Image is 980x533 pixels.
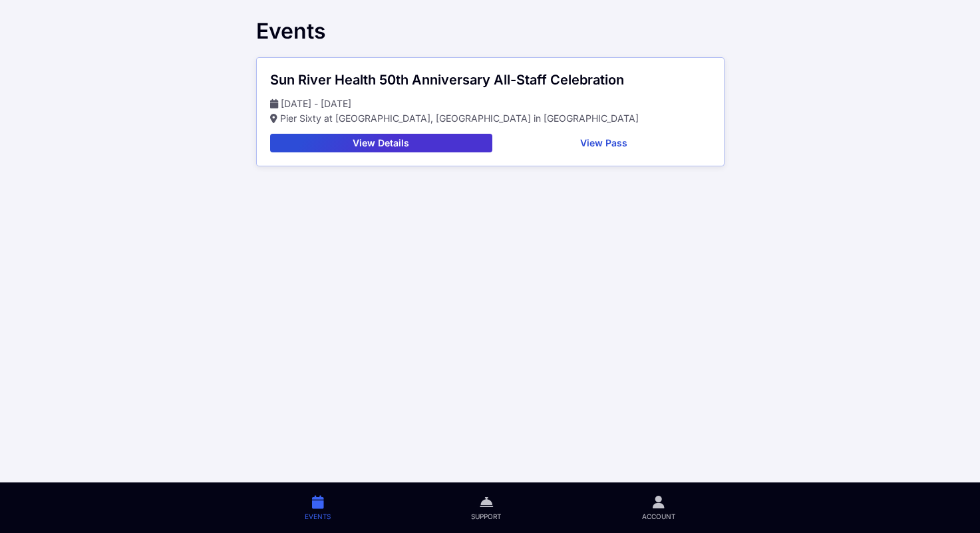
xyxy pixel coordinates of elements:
a: Account [572,482,745,533]
span: Account [642,512,675,521]
button: View Pass [498,134,711,152]
p: Pier Sixty at [GEOGRAPHIC_DATA], [GEOGRAPHIC_DATA] in [GEOGRAPHIC_DATA] [270,111,711,126]
span: Events [305,512,331,521]
a: Events [235,482,401,533]
span: Support [471,512,501,521]
div: Events [256,19,725,44]
a: Support [401,482,572,533]
button: View Details [270,134,492,152]
p: [DATE] - [DATE] [270,96,711,111]
div: Sun River Health 50th Anniversary All-Staff Celebration [270,71,711,89]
